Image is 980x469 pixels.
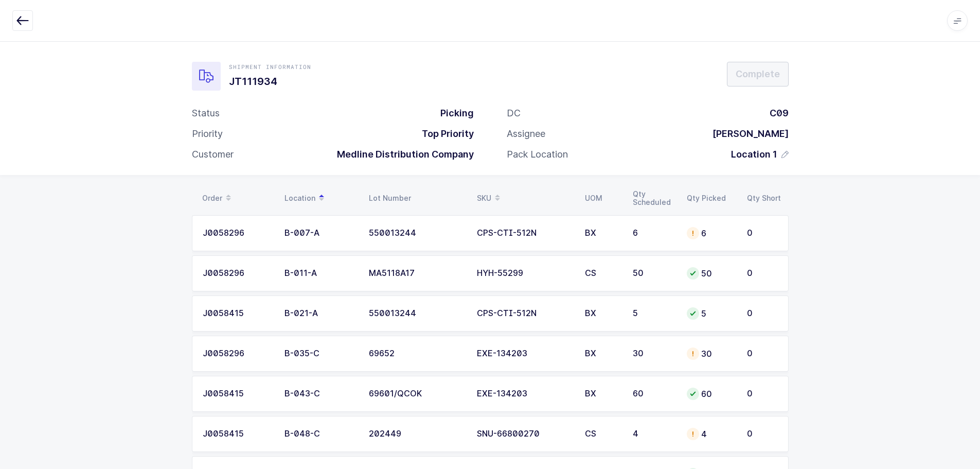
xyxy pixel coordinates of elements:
[432,107,474,119] div: Picking
[736,67,780,80] span: Complete
[203,229,272,238] div: J0058296
[585,389,620,398] div: BX
[329,148,474,161] div: Medline Distribution Company
[747,309,778,318] div: 0
[203,389,272,398] div: J0058415
[284,269,357,278] div: B-011-A
[747,229,778,238] div: 0
[477,309,573,318] div: CPS-CTI-512N
[284,349,357,358] div: B-035-C
[507,148,568,161] div: Pack Location
[229,73,311,90] h1: JT111934
[369,309,465,318] div: 550013244
[633,389,674,398] div: 60
[633,429,674,439] div: 4
[369,389,465,398] div: 69601/QCOK
[507,128,545,140] div: Assignee
[770,108,789,118] span: C09
[687,348,735,360] div: 30
[192,107,220,119] div: Status
[687,428,735,440] div: 4
[203,349,272,358] div: J0058296
[369,194,465,202] div: Lot Number
[633,190,674,206] div: Qty Scheduled
[284,229,357,238] div: B-007-A
[192,128,223,140] div: Priority
[203,269,272,278] div: J0058296
[727,62,789,86] button: Complete
[477,269,573,278] div: HYH-55299
[369,349,465,358] div: 69652
[369,429,465,439] div: 202449
[192,148,234,161] div: Customer
[585,349,620,358] div: BX
[687,267,735,280] div: 50
[477,349,573,358] div: EXE-134203
[687,227,735,239] div: 6
[284,389,357,398] div: B-043-C
[585,309,620,318] div: BX
[202,189,272,207] div: Order
[477,429,573,439] div: SNU-66800270
[585,269,620,278] div: CS
[203,309,272,318] div: J0058415
[747,389,778,398] div: 0
[633,309,674,318] div: 5
[687,307,735,320] div: 5
[731,148,789,161] button: Location 1
[203,429,272,439] div: J0058415
[585,194,620,202] div: UOM
[369,229,465,238] div: 550013244
[633,349,674,358] div: 30
[687,194,735,202] div: Qty Picked
[747,429,778,439] div: 0
[633,269,674,278] div: 50
[747,194,782,202] div: Qty Short
[747,269,778,278] div: 0
[477,389,573,398] div: EXE-134203
[585,229,620,238] div: BX
[284,189,357,207] div: Location
[284,309,357,318] div: B-021-A
[414,128,474,140] div: Top Priority
[633,229,674,238] div: 6
[477,189,573,207] div: SKU
[284,429,357,439] div: B-048-C
[747,349,778,358] div: 0
[477,229,573,238] div: CPS-CTI-512N
[229,63,311,71] div: Shipment Information
[704,128,789,140] div: [PERSON_NAME]
[731,148,777,161] span: Location 1
[507,107,521,119] div: DC
[369,269,465,278] div: MA5118A17
[585,429,620,439] div: CS
[687,388,735,400] div: 60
